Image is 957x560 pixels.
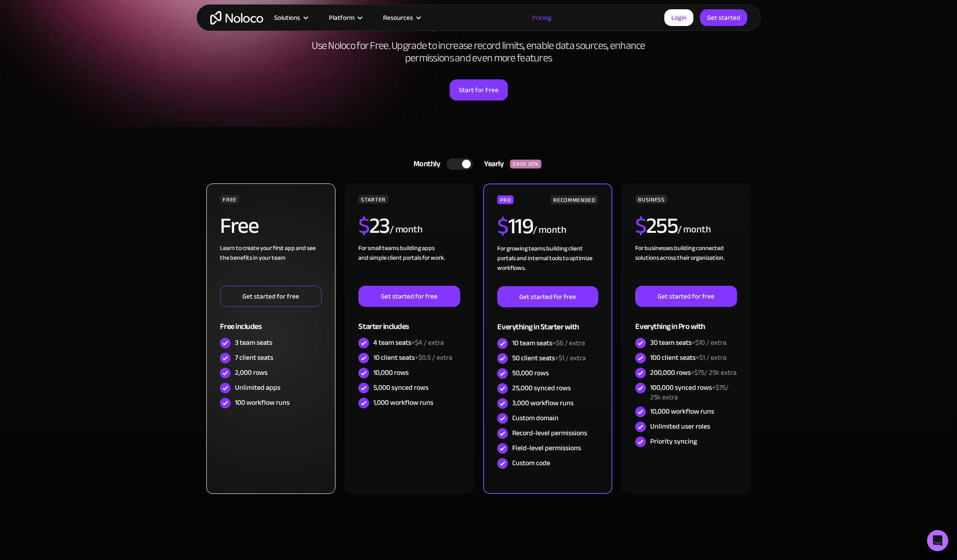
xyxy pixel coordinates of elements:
div: STARTER [358,195,388,204]
div: 5,000 synced rows [373,383,428,392]
div: Custom domain [512,413,559,423]
span: $ [635,205,646,246]
div: SAVE 20% [510,160,541,168]
div: For businesses building connected solutions across their organization. ‍ [635,243,737,286]
div: PRO [497,195,514,204]
div: 1,000 workflow runs [373,398,433,407]
span: +$0.5 / extra [415,351,452,364]
div: 50,000 rows [512,368,549,378]
div: 2,000 rows [235,368,268,377]
div: Custom code [512,458,550,468]
div: Solutions [274,12,300,23]
a: Get started for free [220,286,321,307]
span: $ [358,205,369,246]
div: / month [678,223,711,237]
div: Learn to create your first app and see the benefits in your team ‍ [220,243,321,286]
div: Priority syncing [650,437,697,446]
div: Starter includes [358,307,460,336]
div: 10 client seats [373,353,452,362]
div: Unlimited user roles [650,422,710,431]
div: Resources [383,12,413,23]
div: 10 team seats [512,338,585,348]
div: 10,000 workflow runs [650,407,714,416]
div: Solutions [263,12,318,23]
div: 10,000 rows [373,368,409,377]
div: Monthly [402,157,447,171]
div: Free includes [220,307,321,336]
a: Start for Free [450,79,508,101]
div: 25,000 synced rows [512,383,571,393]
div: 100,000 synced rows [650,383,737,402]
a: Login [664,9,693,26]
div: Field-level permissions [512,443,581,453]
div: 7 client seats [235,353,273,362]
a: Pricing [521,12,562,23]
div: Record-level permissions [512,428,587,438]
div: 3,000 workflow runs [512,398,573,408]
h2: 119 [497,215,533,237]
span: +$6 / extra [552,336,585,350]
span: $ [497,205,508,247]
div: 200,000 rows [650,368,737,377]
div: Open Intercom Messenger [927,530,948,551]
a: Get started for free [497,286,598,307]
span: +$75/ 25k extra [691,366,737,379]
span: +$1 / extra [696,351,726,364]
h2: Use Noloco for Free. Upgrade to increase record limits, enable data sources, enhance permissions ... [302,40,655,64]
div: RECOMMENDED [551,195,598,204]
div: 30 team seats [650,338,726,347]
div: FREE [220,195,239,204]
div: Everything in Starter with [497,307,598,336]
div: 4 team seats [373,338,444,347]
div: Platform [329,12,354,23]
div: Yearly [473,157,510,171]
div: / month [390,223,423,237]
span: +$10 / extra [692,336,726,349]
h2: Free [220,215,258,237]
div: 100 workflow runs [235,398,290,407]
div: 100 client seats [650,353,726,362]
div: 50 client seats [512,353,586,363]
a: Get started [700,9,747,26]
div: Unlimited apps [235,383,280,392]
div: BUSINESS [635,195,667,204]
div: Platform [318,12,372,23]
div: / month [533,223,566,237]
a: Get started for free [635,286,737,307]
span: +$75/ 25k extra [650,381,729,404]
h2: 255 [635,215,678,237]
span: +$4 / extra [411,336,444,349]
h2: 23 [358,215,390,237]
a: home [210,11,263,25]
a: Get started for free [358,286,460,307]
span: +$1 / extra [555,351,586,365]
div: For small teams building apps and simple client portals for work. ‍ [358,243,460,286]
div: For growing teams building client portals and internal tools to optimize workflows. [497,244,598,286]
div: Everything in Pro with [635,307,737,336]
div: 3 team seats [235,338,272,347]
div: Resources [372,12,431,23]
